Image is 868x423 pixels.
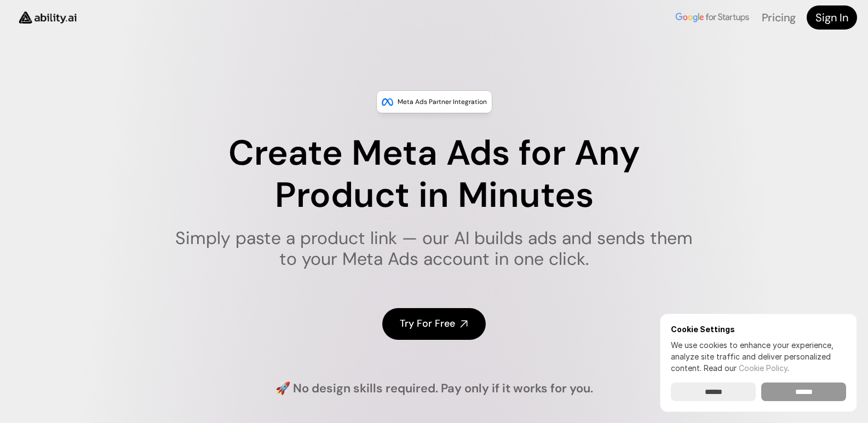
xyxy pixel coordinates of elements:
a: Sign In [807,5,857,30]
a: Try For Free [382,308,486,339]
h4: Sign In [815,10,848,25]
h4: Try For Free [400,317,455,331]
a: Pricing [762,10,796,25]
p: Meta Ads Partner Integration [398,96,487,107]
h6: Cookie Settings [671,325,846,334]
p: We use cookies to enhance your experience, analyze site traffic and deliver personalized content. [671,339,846,374]
span: Read our . [704,363,789,373]
a: Cookie Policy [739,363,787,373]
h1: Create Meta Ads for Any Product in Minutes [168,132,700,217]
h1: Simply paste a product link — our AI builds ads and sends them to your Meta Ads account in one cl... [168,228,700,270]
h4: 🚀 No design skills required. Pay only if it works for you. [275,380,593,397]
